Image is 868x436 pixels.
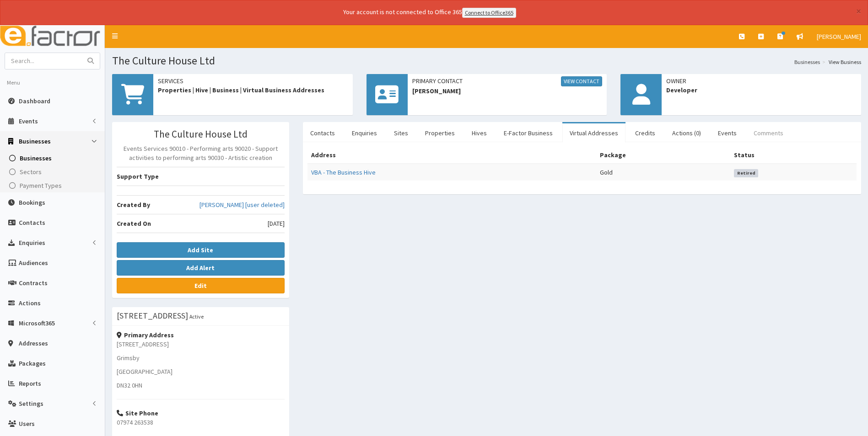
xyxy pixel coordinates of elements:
[462,8,516,18] a: Connect to Office365
[19,359,46,367] span: Packages
[117,260,285,276] button: Add Alert
[117,353,285,362] p: Grimsby
[19,97,50,105] span: Dashboard
[117,278,285,293] a: Edit
[19,259,48,267] span: Audiences
[19,279,48,287] span: Contracts
[19,379,41,388] span: Reports
[665,123,708,143] a: Actions (0)
[817,32,861,41] span: [PERSON_NAME]
[19,137,51,145] span: Businesses
[158,76,348,85] span: Services
[628,123,663,143] a: Credits
[19,239,45,247] span: Enquiries
[311,168,376,176] a: VBA - The Business Hive
[117,312,188,320] h3: [STREET_ADDRESS]
[730,147,857,164] th: Status
[19,198,45,207] span: Bookings
[199,200,285,209] a: [PERSON_NAME] [user deleted]
[117,367,285,376] p: [GEOGRAPHIC_DATA]
[20,154,52,162] span: Businesses
[5,53,82,69] input: Search...
[2,179,105,192] a: Payment Types
[19,299,41,307] span: Actions
[19,399,43,408] span: Settings
[666,76,857,85] span: Owner
[117,172,159,181] b: Support Type
[464,123,494,143] a: Hives
[303,123,342,143] a: Contacts
[387,123,415,143] a: Sites
[734,169,758,177] span: Retired
[561,76,602,86] a: View Contact
[268,219,285,228] span: [DATE]
[117,144,285,162] p: Events Services 90010 - Performing arts 90020 - Support activities to performing arts 90030 - Art...
[666,85,857,95] span: Developer
[496,123,560,143] a: E-Factor Business
[20,168,42,176] span: Sectors
[19,319,55,327] span: Microsoft365
[162,7,697,18] div: Your account is not connected to Office 365
[746,123,791,143] a: Comments
[117,331,174,339] strong: Primary Address
[307,147,596,164] th: Address
[19,218,45,227] span: Contacts
[186,264,215,272] b: Add Alert
[2,165,105,179] a: Sectors
[158,85,348,95] span: Properties | Hive | Business | Virtual Business Addresses
[19,339,48,347] span: Addresses
[820,58,861,66] li: View Business
[194,282,207,290] b: Edit
[596,164,730,181] td: Gold
[117,418,285,427] p: 07974 263538
[117,129,285,139] h3: The Culture House Ltd
[117,381,285,390] p: DN32 0HN
[596,147,730,164] th: Package
[412,86,603,96] span: [PERSON_NAME]
[856,6,861,16] button: ×
[117,409,158,417] strong: Site Phone
[20,181,62,190] span: Payment Types
[810,25,868,48] a: [PERSON_NAME]
[711,123,744,143] a: Events
[19,420,35,428] span: Users
[19,117,38,125] span: Events
[117,340,285,349] p: [STREET_ADDRESS]
[189,313,204,320] small: Active
[2,151,105,165] a: Businesses
[345,123,384,143] a: Enquiries
[188,246,213,254] b: Add Site
[112,55,861,67] h1: The Culture House Ltd
[562,123,625,143] a: Virtual Addresses
[117,201,150,209] b: Created By
[794,58,820,66] a: Businesses
[412,76,603,86] span: Primary Contact
[418,123,462,143] a: Properties
[117,219,151,228] b: Created On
